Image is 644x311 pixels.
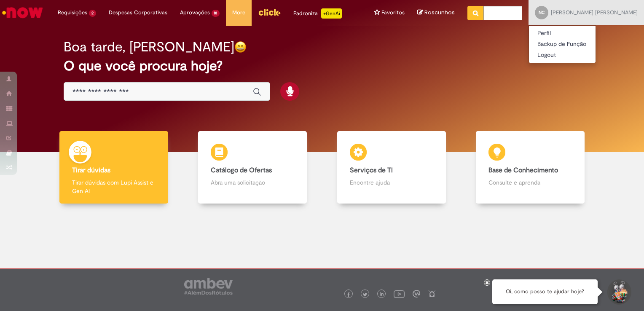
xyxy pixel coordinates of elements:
img: logo_footer_naosei.png [428,290,436,298]
span: 18 [212,10,220,17]
span: NC [539,10,545,15]
a: Tirar dúvidas Tirar dúvidas com Lupi Assist e Gen Ai [44,131,183,204]
h2: Boa tarde, [PERSON_NAME] [64,40,234,54]
span: More [232,8,245,17]
span: Despesas Corporativas [109,8,167,17]
img: logo_footer_linkedin.png [380,292,384,297]
img: click_logo_yellow_360x200.png [258,6,281,19]
p: Consulte e aprenda [488,178,572,187]
h2: O que você procura hoje? [64,59,580,73]
a: Serviços de TI Encontre ajuda [322,131,461,204]
span: Favoritos [381,8,405,17]
img: logo_footer_facebook.png [346,292,351,297]
a: Base de Conhecimento Consulte e aprenda [461,131,600,204]
b: Tirar dúvidas [72,166,110,174]
b: Base de Conhecimento [488,166,558,174]
div: Padroniza [293,8,342,19]
span: Rascunhos [424,8,455,16]
button: Pesquisar [467,6,484,20]
img: logo_footer_workplace.png [413,290,420,298]
p: Encontre ajuda [350,178,433,187]
span: [PERSON_NAME] [PERSON_NAME] [551,9,638,16]
p: +GenAi [321,8,342,19]
img: ServiceNow [1,4,44,21]
span: 2 [89,10,96,17]
p: Abra uma solicitação [211,178,294,187]
span: Aprovações [180,8,210,17]
a: Backup de Função [529,39,596,50]
span: Requisições [58,8,87,17]
a: Catálogo de Ofertas Abra uma solicitação [183,131,322,204]
button: Iniciar Conversa de Suporte [606,279,631,305]
a: Logout [529,50,596,61]
a: Rascunhos [417,9,455,17]
b: Catálogo de Ofertas [211,166,272,174]
img: logo_footer_youtube.png [394,288,405,299]
a: Perfil [529,28,596,39]
p: Tirar dúvidas com Lupi Assist e Gen Ai [72,178,156,195]
div: Oi, como posso te ajudar hoje? [492,279,598,304]
img: happy-face.png [234,41,247,53]
img: logo_footer_twitter.png [363,292,367,297]
b: Serviços de TI [350,166,393,174]
img: logo_footer_ambev_rotulo_gray.png [184,278,233,295]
